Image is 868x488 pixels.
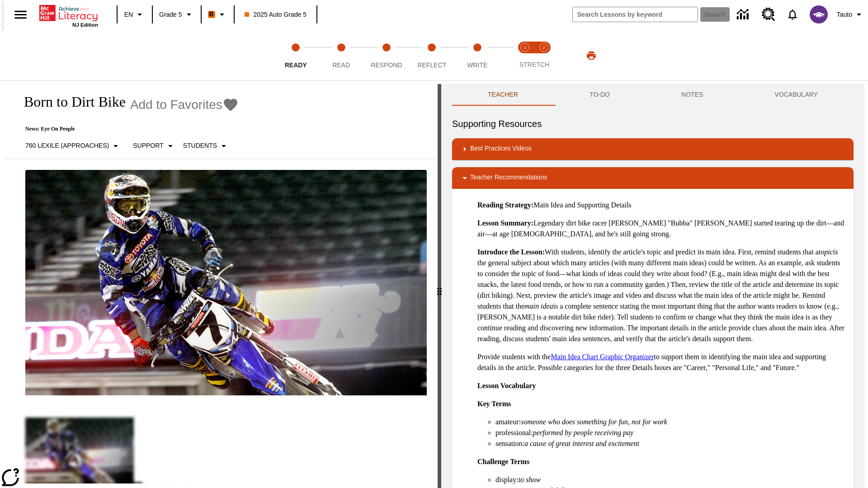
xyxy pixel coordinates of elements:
[406,31,458,80] button: Reflect step 4 of 5
[467,61,487,69] span: Write
[124,10,133,19] span: EN
[25,141,109,150] p: 760 Lexile (Approaches)
[179,138,233,154] button: Select Student
[452,138,854,160] div: Best Practices Videos
[819,248,833,256] em: topic
[130,97,239,113] button: Add to Favorites - Born to Dirt Bike
[129,138,179,154] button: Scaffolds, Support
[477,200,846,211] p: Main Idea and Supporting Details
[542,45,545,50] text: 2
[470,173,547,183] p: Teacher Recommendations
[495,427,846,438] li: professional:
[72,22,98,28] span: NJ Edition
[573,7,698,22] input: search field
[438,84,441,488] div: Press Enter or Spacebar and then press right and left arrow keys to move the slider
[14,94,126,110] h1: Born to Dirt Bike
[495,474,846,485] li: display:
[477,219,533,227] strong: Lesson Summary:
[130,98,222,112] span: Add to Favorites
[470,144,532,155] p: Best Practices Videos
[159,10,182,19] span: Grade 5
[133,141,163,150] p: Support
[524,302,553,310] em: main idea
[452,84,854,106] div: Instructional Panel Tabs
[531,31,557,80] button: Stretch Respond step 2 of 2
[452,117,854,131] h6: Supporting Resources
[39,3,98,28] div: Home
[14,126,239,132] p: News: Eye On People
[804,3,833,26] button: Select a new avatar
[360,31,413,80] button: Respond step 3 of 5
[554,84,646,106] button: TO-DO
[495,417,846,427] li: amateur:
[524,45,526,50] text: 1
[521,418,667,426] em: someone who does something for fun, not for work
[315,31,367,80] button: Read step 2 of 5
[4,84,438,483] div: reading
[332,61,350,69] span: Read
[739,84,854,106] button: VOCABULARY
[477,248,545,256] strong: Introduce the Lesson:
[371,61,402,69] span: Respond
[7,1,34,28] button: Open side menu
[495,438,846,449] li: sensation:
[477,218,846,239] p: Legendary dirt bike racer [PERSON_NAME] "Bubba" [PERSON_NAME] started tearing up the dirt—and air...
[519,61,549,68] span: STRETCH
[833,6,868,23] button: Profile/Settings
[183,141,217,150] p: Students
[285,61,307,69] span: Ready
[477,201,533,209] strong: Reading Strategy:
[156,6,198,23] button: Grade: Grade 5, Select a grade
[418,61,447,69] span: Reflect
[209,9,214,20] span: B
[22,138,125,154] button: Select Lexile, 760 Lexile (Approaches)
[781,3,804,26] a: Notifications
[477,352,846,373] p: Provide students with the to support them in identifying the main idea and supporting details in ...
[120,6,149,23] button: Language: EN, Select a language
[245,10,307,19] span: 2025 Auto Grade 5
[451,31,504,80] button: Write step 5 of 5
[477,247,846,344] p: With students, identify the article's topic and predict its main idea. First, remind students tha...
[551,353,654,361] a: Main Idea Chart Graphic Organizer
[512,31,538,80] button: Stretch Read step 1 of 2
[533,429,633,436] em: performed by people receiving pay
[204,6,231,23] button: Boost Class color is orange. Change class color
[646,84,739,106] button: NOTES
[577,47,606,64] button: Print
[25,170,427,396] img: Motocross racer James Stewart flies through the air on his dirt bike.
[452,84,554,106] button: Teacher
[477,458,529,465] strong: Challenge Terms
[519,476,541,483] em: to show
[477,382,536,389] strong: Lesson Vocabulary
[269,31,322,80] button: Ready step 1 of 5
[837,10,852,19] span: Tauto
[452,167,854,189] div: Teacher Recommendations
[477,400,511,408] strong: Key Terms
[731,2,756,27] a: Data Center
[810,5,828,23] img: avatar image
[524,440,639,447] em: a cause of great interest and excitement
[441,84,864,488] div: activity
[756,2,781,27] a: Resource Center, Will open in new tab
